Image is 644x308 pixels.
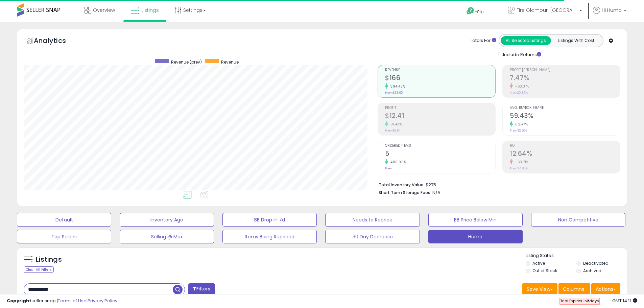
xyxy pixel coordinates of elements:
span: Help [475,9,484,15]
label: Out of Stock [532,268,557,274]
b: Total Inventory Value: [379,182,425,188]
h5: Listings [36,255,62,264]
span: Profit [PERSON_NAME] [510,68,620,72]
button: Listings With Cost [551,36,601,45]
label: Deactivated [583,260,609,266]
small: Prev: $33.60 [385,91,403,95]
h5: Analytics [34,36,79,47]
div: Clear All Filters [24,266,54,273]
span: Ordered Items [385,144,495,148]
small: 82.47% [513,122,528,127]
a: Privacy Policy [88,298,117,304]
span: 2025-08-13 14:11 GMT [612,298,637,304]
small: -63.71% [513,160,529,165]
i: Get Help [466,7,475,15]
span: Profit [385,106,495,110]
button: Actions [591,283,620,295]
span: Revenue (prev) [171,59,202,65]
span: Revenue [221,59,239,65]
a: Hi Huma [593,7,626,22]
button: BB Drop in 7d [222,213,317,227]
button: Items Being Repriced [222,230,317,243]
span: Revenue [385,68,495,72]
span: Listings [141,7,159,14]
div: seller snap | | [7,298,117,304]
button: Non Competitive [531,213,625,227]
small: 394.43% [388,84,405,89]
h2: $166 [385,74,495,83]
button: Columns [558,283,590,295]
small: Prev: 32.57% [510,128,527,133]
div: Include Returns [494,50,549,58]
a: Help [461,2,497,22]
h2: 12.64% [510,150,620,159]
h2: 59.43% [510,112,620,121]
p: Listing States: [526,253,627,259]
span: Avg. Buybox Share [510,106,620,110]
small: 81.43% [388,122,402,127]
button: Top Sellers [17,230,111,243]
button: All Selected Listings [501,36,551,45]
small: Prev: 20.36% [510,91,528,95]
span: Fire Glamour-[GEOGRAPHIC_DATA] [517,7,577,14]
small: Prev: $6.84 [385,128,401,133]
button: Save View [522,283,557,295]
button: Default [17,213,111,227]
button: Inventory Age [120,213,214,227]
h2: $12.41 [385,112,495,121]
span: Hi Huma [602,7,622,14]
small: 400.00% [388,160,406,165]
li: $275 [379,180,615,188]
button: Filters [188,283,215,295]
label: Archived [583,268,601,274]
a: Terms of Use [58,298,87,304]
b: 2 [587,298,589,304]
b: Short Term Storage Fees: [379,190,431,195]
span: Columns [563,286,584,292]
span: Overview [93,7,115,14]
button: 30 Day Decrease [325,230,420,243]
span: Trial Expires in days [560,298,599,304]
button: Selling @ Max [120,230,214,243]
small: -63.31% [513,84,529,89]
span: ROI [510,144,620,148]
small: Prev: 34.83% [510,166,528,170]
button: Needs to Reprice [325,213,420,227]
button: BB Price Below Min [428,213,523,227]
span: N/A [432,189,440,196]
label: Active [532,260,545,266]
h2: 7.47% [510,74,620,83]
strong: Copyright [7,298,31,304]
h2: 5 [385,150,495,159]
small: Prev: 1 [385,166,393,170]
button: Hüma [428,230,523,243]
div: Totals For [470,38,496,44]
